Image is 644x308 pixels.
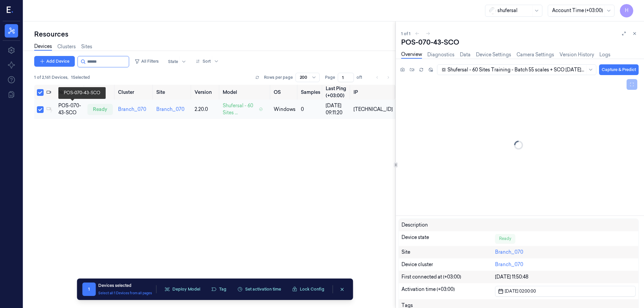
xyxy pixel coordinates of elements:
a: Logs [599,51,610,58]
div: POS-070-43-SCO [58,102,82,116]
div: Ready [495,234,515,243]
button: Select all [37,89,44,96]
button: Lock Config [288,284,328,294]
div: Resources [34,29,395,39]
span: Shufersal - 60 Sites ... [223,102,256,116]
a: Clusters [57,43,76,50]
div: Description [401,222,495,229]
a: Branch_070 [495,249,523,255]
div: ready [88,104,113,115]
span: 1 Selected [71,74,90,80]
p: windows [274,106,296,113]
a: Version History [559,51,594,58]
th: State [85,85,115,100]
a: Diagnostics [427,51,454,58]
div: POS-070-43-SCO [401,38,639,47]
div: [DATE] 11:50:48 [495,273,636,281]
div: Activation time (+03:00) [401,286,495,297]
a: Branch_070 [495,261,523,267]
span: [DATE] 02:00:00 [503,288,536,294]
a: Branch_070 [156,106,184,112]
button: [DATE] 02:00:00 [495,286,636,297]
a: Branch_070 [118,106,146,112]
button: Tag [207,284,230,294]
th: Version [192,85,220,100]
a: Data [460,51,471,58]
th: Name [56,85,85,100]
button: All Filters [132,56,161,67]
button: Deploy Model [160,284,204,294]
th: Samples [298,85,323,100]
button: Capture & Predict [599,64,639,75]
div: Device state [401,234,495,243]
div: Device cluster [401,261,495,268]
button: Set activation time [233,284,285,294]
button: Select row [37,106,44,113]
div: 2.20.0 [195,106,217,113]
nav: pagination [373,73,393,82]
th: IP [351,85,395,100]
a: Device Settings [476,51,511,58]
span: of 1 [357,74,367,80]
a: Sites [81,43,92,50]
a: Camera Settings [517,51,554,58]
p: Rows per page [264,74,293,80]
th: Cluster [115,85,154,100]
div: First connected at (+03:00) [401,273,495,281]
a: Devices [34,43,52,51]
th: Last Ping (+03:00) [323,85,351,100]
span: 1 of 1 [401,31,411,37]
span: Page [325,74,335,80]
button: H [620,4,633,17]
div: [TECHNICAL_ID] [354,106,393,113]
div: Site [401,249,495,256]
div: 0 [301,106,320,113]
a: Overview [401,51,422,59]
button: Add Device [34,56,75,67]
span: 1 of 2,161 Devices , [34,74,68,80]
th: Site [154,85,192,100]
div: [DATE] 09:11:20 [326,102,348,116]
button: Select all 1 Devices from all pages [98,291,152,296]
th: Model [220,85,271,100]
button: clearSelection [337,284,347,295]
th: OS [271,85,298,100]
span: 1 [82,283,96,296]
div: Devices selected [98,283,152,289]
